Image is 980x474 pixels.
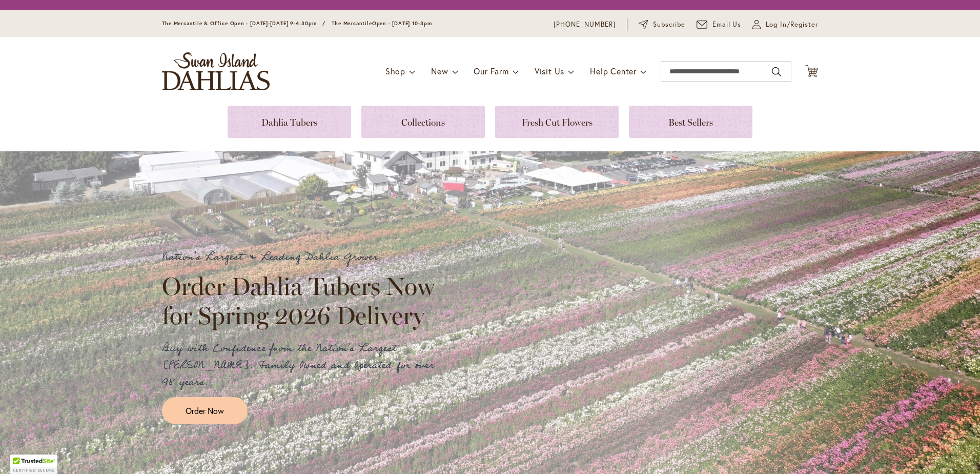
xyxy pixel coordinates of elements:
[186,405,224,417] span: Order Now
[697,19,742,30] a: Email Us
[162,272,444,329] h2: Order Dahlia Tubers Now for Spring 2026 Delivery
[653,19,685,30] span: Subscribe
[372,20,432,27] span: Open - [DATE] 10-3pm
[162,52,270,90] a: store logo
[162,249,444,266] p: Nation's Largest & Leading Dahlia Grower
[162,397,248,424] a: Order Now
[162,340,444,391] p: Buy with Confidence from the Nation's Largest [PERSON_NAME]. Family Owned and Operated for over 9...
[639,19,685,30] a: Subscribe
[712,19,742,30] span: Email Us
[385,66,405,76] span: Shop
[590,66,637,76] span: Help Center
[10,455,57,474] div: TrustedSite Certified
[752,19,818,30] a: Log In/Register
[766,19,818,30] span: Log In/Register
[554,19,616,30] a: [PHONE_NUMBER]
[431,66,448,76] span: New
[535,66,564,76] span: Visit Us
[162,20,372,27] span: The Mercantile & Office Open - [DATE]-[DATE] 9-4:30pm / The Mercantile
[474,66,508,76] span: Our Farm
